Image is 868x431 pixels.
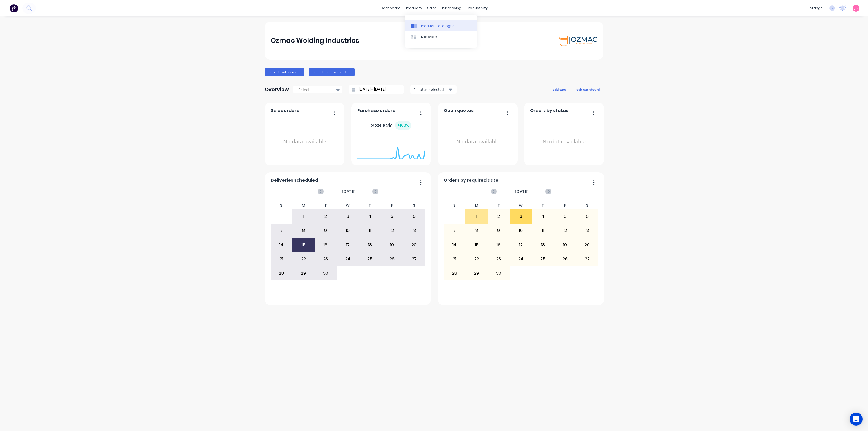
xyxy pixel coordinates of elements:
[265,84,289,95] div: Overview
[532,252,554,266] div: 25
[488,210,510,223] div: 2
[439,4,464,12] div: purchasing
[465,202,488,209] div: M
[293,238,314,252] div: 15
[576,210,598,223] div: 6
[488,202,510,209] div: T
[315,210,337,223] div: 2
[337,210,359,223] div: 3
[532,202,554,209] div: T
[554,210,576,223] div: 5
[410,85,457,94] button: 4 status selected
[381,224,403,237] div: 12
[805,4,825,12] div: settings
[488,252,510,266] div: 23
[425,4,439,12] div: sales
[403,238,425,252] div: 20
[464,4,490,12] div: productivity
[405,20,477,31] a: Product Catalogue
[576,252,598,266] div: 27
[488,238,510,252] div: 16
[854,6,858,11] span: JB
[337,202,359,209] div: W
[342,189,356,194] span: [DATE]
[444,224,465,237] div: 7
[271,177,318,184] span: Deliveries scheduled
[554,224,576,237] div: 12
[293,266,314,280] div: 29
[270,202,293,209] div: S
[271,238,292,252] div: 14
[337,224,359,237] div: 10
[444,107,474,114] span: Open quotes
[405,31,477,42] a: Materials
[271,224,292,237] div: 7
[315,252,337,266] div: 23
[403,210,425,223] div: 6
[381,202,403,209] div: F
[292,202,315,209] div: M
[510,224,532,237] div: 10
[510,252,532,266] div: 24
[265,68,304,76] button: Create sales order
[421,34,437,39] div: Materials
[466,238,487,252] div: 15
[357,107,395,114] span: Purchase orders
[421,24,455,28] div: Product Catalogue
[576,202,598,209] div: S
[381,252,403,266] div: 26
[315,202,337,209] div: T
[293,252,314,266] div: 22
[510,238,532,252] div: 17
[466,224,487,237] div: 8
[359,224,381,237] div: 11
[337,238,359,252] div: 17
[443,202,466,209] div: S
[530,107,568,114] span: Orders by status
[403,202,425,209] div: S
[850,413,863,426] div: Open Intercom Messenger
[271,107,299,114] span: Sales orders
[395,121,411,130] div: + 100 %
[466,252,487,266] div: 22
[309,68,355,76] button: Create purchase order
[371,121,411,130] div: $ 38.62k
[381,238,403,252] div: 19
[359,238,381,252] div: 18
[532,224,554,237] div: 11
[403,252,425,266] div: 27
[444,252,465,266] div: 21
[444,238,465,252] div: 14
[576,224,598,237] div: 13
[403,224,425,237] div: 13
[466,210,487,223] div: 1
[359,202,381,209] div: T
[530,116,598,167] div: No data available
[271,35,359,46] div: Ozmac Welding Industries
[573,86,603,93] button: edit dashboard
[488,224,510,237] div: 9
[488,266,510,280] div: 30
[378,4,403,12] a: dashboard
[510,202,532,209] div: W
[359,252,381,266] div: 25
[559,36,597,46] img: Ozmac Welding Industries
[337,252,359,266] div: 24
[271,266,292,280] div: 28
[444,177,499,184] span: Orders by required date
[315,266,337,280] div: 30
[315,238,337,252] div: 16
[554,202,576,209] div: F
[510,210,532,223] div: 3
[10,4,18,12] img: Factory
[271,116,339,167] div: No data available
[271,252,292,266] div: 21
[549,86,570,93] button: add card
[554,238,576,252] div: 19
[403,4,425,12] div: products
[381,210,403,223] div: 5
[359,210,381,223] div: 4
[576,238,598,252] div: 20
[515,189,529,194] span: [DATE]
[532,238,554,252] div: 18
